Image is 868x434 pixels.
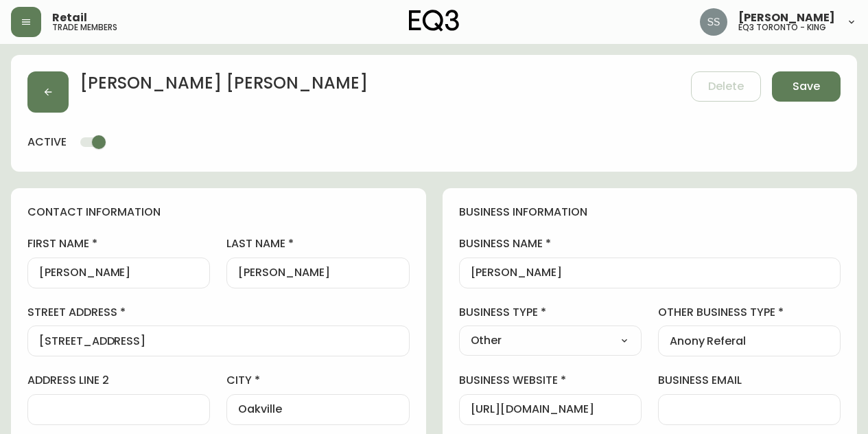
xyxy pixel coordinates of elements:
h5: trade members [52,23,117,32]
span: Save [793,79,820,94]
h5: eq3 toronto - king [738,23,826,32]
h4: business information [459,205,841,220]
label: address line 2 [27,373,210,388]
img: logo [409,10,460,32]
label: business type [459,305,642,320]
label: first name [27,236,210,251]
label: street address [27,305,410,320]
label: last name [226,236,409,251]
h4: active [27,135,67,150]
label: business email [658,373,841,388]
h4: contact information [27,205,410,220]
button: Save [772,71,841,102]
span: Retail [52,12,87,23]
input: https://www.designshop.com [471,403,630,416]
label: city [226,373,409,388]
label: business website [459,373,642,388]
label: other business type [658,305,841,320]
h2: [PERSON_NAME] [PERSON_NAME] [80,71,368,102]
img: f1b6f2cda6f3b51f95337c5892ce6799 [700,8,727,36]
label: business name [459,236,841,251]
span: [PERSON_NAME] [738,12,835,23]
